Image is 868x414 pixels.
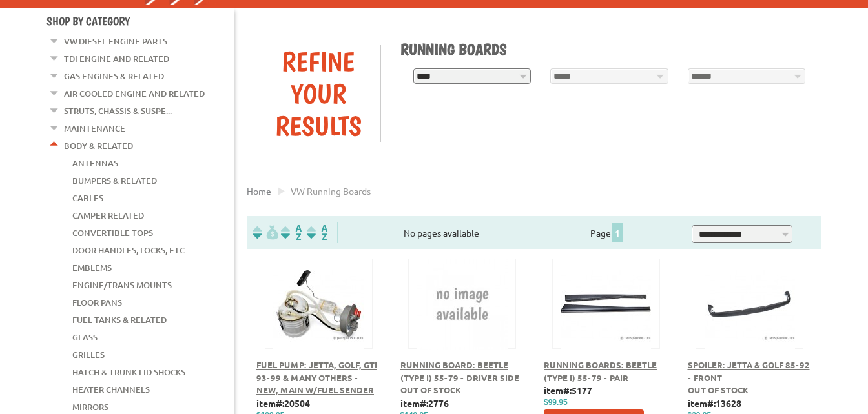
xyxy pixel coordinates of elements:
[256,45,380,142] div: Refine Your Results
[72,172,157,189] a: Bumpers & Related
[64,50,169,67] a: TDI Engine and Related
[716,397,741,409] u: 13628
[304,225,330,240] img: Sort by Sales Rank
[72,155,118,172] a: Antennas
[400,359,519,383] a: Running Board: Beetle (Type I) 55-79 - Driver Side
[428,397,449,409] u: 2776
[546,222,669,243] div: Page
[688,397,741,409] b: item#:
[72,259,112,276] a: Emblems
[64,33,167,50] a: VW Diesel Engine Parts
[46,14,234,28] h4: Shop By Category
[72,294,122,311] a: Floor Pans
[338,226,546,240] div: No pages available
[72,207,144,224] a: Camper Related
[256,397,310,409] b: item#:
[572,384,592,396] u: 5177
[72,242,187,259] a: Door Handles, Locks, Etc.
[688,359,810,383] a: Spoiler: Jetta & Golf 85-92 - Front
[64,68,164,84] a: Gas Engines & Related
[612,223,623,242] span: 1
[256,359,377,395] a: Fuel Pump: Jetta, Golf, GTI 93-99 & Many Others - New, Main w/Fuel Sender
[544,384,592,396] b: item#:
[400,40,812,59] h1: Running Boards
[72,224,153,241] a: Convertible Tops
[544,359,657,383] a: Running Boards: Beetle (Type I) 55-79 - Pair
[72,311,167,328] a: Fuel Tanks & Related
[400,397,449,409] b: item#:
[253,225,278,240] img: filterpricelow.svg
[72,346,105,363] a: Grilles
[291,185,371,197] span: VW running boards
[72,277,172,293] a: Engine/Trans Mounts
[278,225,304,240] img: Sort by Headline
[688,384,749,395] span: Out of stock
[64,85,205,102] a: Air Cooled Engine and Related
[247,185,271,197] a: Home
[64,120,125,137] a: Maintenance
[284,397,310,409] u: 20504
[400,384,461,395] span: Out of stock
[72,190,103,206] a: Cables
[544,398,568,407] span: $99.95
[64,137,133,154] a: Body & Related
[72,364,185,380] a: Hatch & Trunk Lid Shocks
[72,381,150,398] a: Heater Channels
[72,329,98,346] a: Glass
[64,103,172,119] a: Struts, Chassis & Suspe...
